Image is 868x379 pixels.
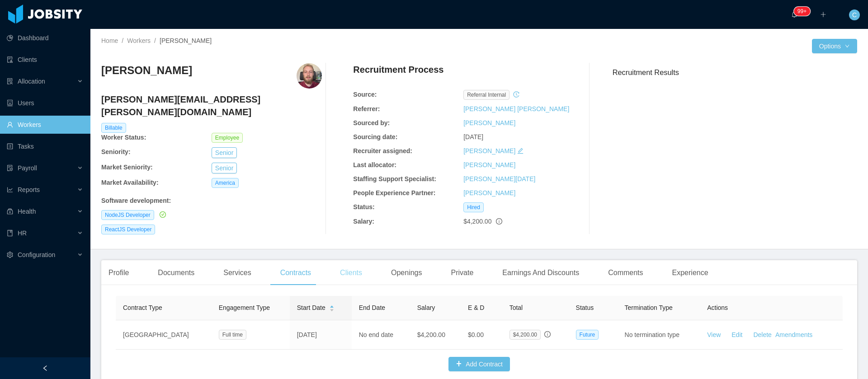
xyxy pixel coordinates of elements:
b: Sourcing date: [353,133,397,140]
span: Health [18,208,36,215]
a: icon: check-circle [158,211,166,218]
span: Start Date [297,303,325,313]
div: Contracts [273,260,318,285]
i: icon: edit [517,148,524,154]
span: [PERSON_NAME] [160,37,212,44]
div: Services [216,260,258,285]
span: Engagement Type [219,304,270,311]
span: Configuration [18,251,55,258]
b: Worker Status: [101,134,146,141]
b: Market Availability: [101,179,159,186]
i: icon: medicine-box [7,208,13,215]
span: Hired [463,202,484,212]
b: Source: [353,91,377,98]
span: info-circle [496,218,502,225]
span: Allocation [18,78,45,85]
span: ReactJS Developer [101,225,155,234]
h3: [PERSON_NAME] [101,63,192,78]
h3: Recruitment Results [613,67,857,78]
div: Documents [151,260,202,285]
b: Last allocator: [353,161,396,168]
span: Termination Type [625,304,673,311]
i: icon: plus [820,11,826,18]
span: / [154,37,156,44]
span: $4,200.00 [463,218,491,225]
a: icon: pie-chartDashboard [7,29,83,47]
a: [PERSON_NAME] [PERSON_NAME] [463,105,569,112]
h4: Recruitment Process [353,63,443,76]
span: Payroll [18,164,37,172]
span: Contract Type [123,304,162,311]
div: Comments [601,260,650,285]
a: Home [101,37,118,44]
span: $4,200.00 [509,330,541,340]
td: No end date [352,320,410,350]
span: Total [509,304,523,311]
a: Workers [127,37,151,44]
b: Salary: [353,218,374,225]
i: icon: file-protect [7,165,13,171]
i: icon: bell [791,11,797,18]
a: [PERSON_NAME][DATE] [463,175,535,182]
b: People Experience Partner: [353,189,435,197]
a: [PERSON_NAME] [463,147,515,154]
button: Optionsicon: down [812,39,857,53]
div: Earnings And Discounts [495,260,586,285]
img: feaef49b-ad4e-4944-84c2-53879d716c59_689f88032d0ea-400w.png [297,63,322,89]
span: $0.00 [468,331,484,338]
a: icon: auditClients [7,51,83,69]
button: Edit [721,328,750,342]
span: Full time [219,330,246,340]
b: Staffing Support Specialist: [353,175,436,182]
span: $4,200.00 [417,331,445,338]
span: Future [576,330,599,340]
button: Senior [212,147,237,158]
span: E & D [468,304,485,311]
b: Sourced by: [353,119,390,126]
span: NodeJS Developer [101,210,154,220]
sup: 201 [794,7,810,16]
span: Reports [18,186,40,193]
div: Experience [665,260,716,285]
td: No termination type [618,320,700,350]
div: Clients [333,260,369,285]
h4: [PERSON_NAME][EMAIL_ADDRESS][PERSON_NAME][DOMAIN_NAME] [101,93,322,118]
a: Amendments [775,331,812,338]
a: [PERSON_NAME] [463,161,515,168]
i: icon: setting [7,252,13,258]
i: icon: caret-down [329,308,334,310]
div: Openings [384,260,429,285]
td: [DATE] [290,320,352,350]
i: icon: book [7,230,13,236]
a: Edit [731,331,742,338]
span: Billable [101,123,126,133]
span: Salary [417,304,435,311]
i: icon: check-circle [160,211,166,218]
a: icon: userWorkers [7,116,83,134]
div: Profile [101,260,136,285]
span: Referral internal [463,90,509,100]
a: icon: robotUsers [7,94,83,112]
span: HR [18,229,27,237]
span: Employee [212,133,243,143]
span: [DATE] [463,133,483,140]
i: icon: solution [7,78,13,84]
span: C [852,9,857,20]
a: [PERSON_NAME] [463,189,515,197]
b: Referrer: [353,105,380,112]
a: View [707,331,721,338]
b: Recruiter assigned: [353,147,412,154]
span: America [212,178,239,188]
b: Market Seniority: [101,164,153,171]
span: Actions [707,304,728,311]
td: [GEOGRAPHIC_DATA] [116,320,212,350]
span: / [122,37,123,44]
a: Delete [753,331,771,338]
span: End Date [359,304,385,311]
b: Software development : [101,197,171,204]
span: info-circle [544,331,551,337]
div: Private [444,260,481,285]
i: icon: line-chart [7,187,13,193]
b: Seniority: [101,148,131,155]
a: [PERSON_NAME] [463,119,515,126]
